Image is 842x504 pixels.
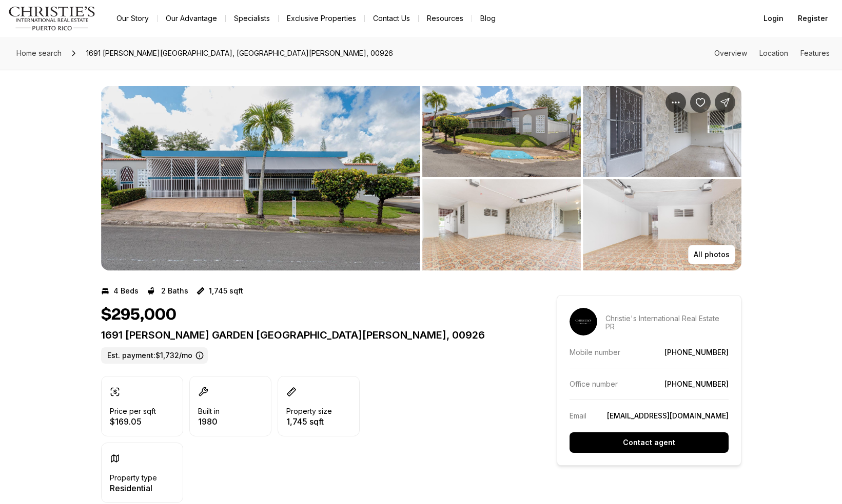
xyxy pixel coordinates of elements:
a: Skip to: Overview [714,49,747,57]
a: [PHONE_NUMBER] [664,380,729,388]
li: 1 of 8 [101,86,420,270]
p: Office number [570,380,618,388]
a: Our Story [108,11,157,26]
p: 1,745 sqft [286,417,332,426]
a: [EMAIL_ADDRESS][DOMAIN_NAME] [607,411,729,420]
button: Contact Us [365,11,418,26]
p: 4 Beds [113,287,139,295]
p: Residential [110,484,157,492]
p: Email [570,411,586,420]
button: Property options [665,92,686,113]
a: Skip to: Location [759,49,788,57]
p: Christie's International Real Estate PR [605,314,729,331]
nav: Page section menu [714,49,830,57]
button: View image gallery [101,86,420,270]
p: All photos [694,250,730,259]
p: Mobile number [570,348,620,356]
p: $169.05 [110,417,156,426]
button: View image gallery [583,179,741,270]
button: View image gallery [583,86,741,177]
button: Contact agent [570,432,729,453]
a: Exclusive Properties [279,11,364,26]
button: All photos [688,245,735,264]
p: Contact agent [623,438,675,447]
p: Built in [198,407,220,415]
p: 2 Baths [161,287,188,295]
a: Skip to: Features [800,49,830,57]
a: Resources [419,11,472,26]
p: Price per sqft [110,407,156,415]
li: 2 of 8 [422,86,741,270]
p: 1,745 sqft [209,287,243,295]
button: View image gallery [422,86,581,177]
h1: $295,000 [101,305,177,325]
button: View image gallery [422,179,581,270]
span: 1691 [PERSON_NAME][GEOGRAPHIC_DATA], [GEOGRAPHIC_DATA][PERSON_NAME], 00926 [82,45,397,61]
button: Save Property: 1691 HERMOSILLO VENUS GARDEN [690,92,711,113]
a: Home search [12,45,66,61]
span: Home search [16,49,62,57]
p: 1980 [198,417,220,426]
a: Our Advantage [158,11,225,26]
button: Share Property: 1691 HERMOSILLO VENUS GARDEN [715,92,735,113]
p: 1691 [PERSON_NAME] GARDEN [GEOGRAPHIC_DATA][PERSON_NAME], 00926 [101,329,520,341]
label: Est. payment: $1,732/mo [101,347,208,364]
a: Blog [472,11,504,26]
a: [PHONE_NUMBER] [664,348,729,356]
p: Property type [110,474,157,482]
span: Register [798,14,828,23]
span: Login [763,14,784,23]
a: Specialists [226,11,278,26]
div: Listing Photos [101,86,741,270]
img: logo [8,6,96,31]
button: Login [757,8,790,29]
p: Property size [286,407,332,415]
button: Register [792,8,834,29]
